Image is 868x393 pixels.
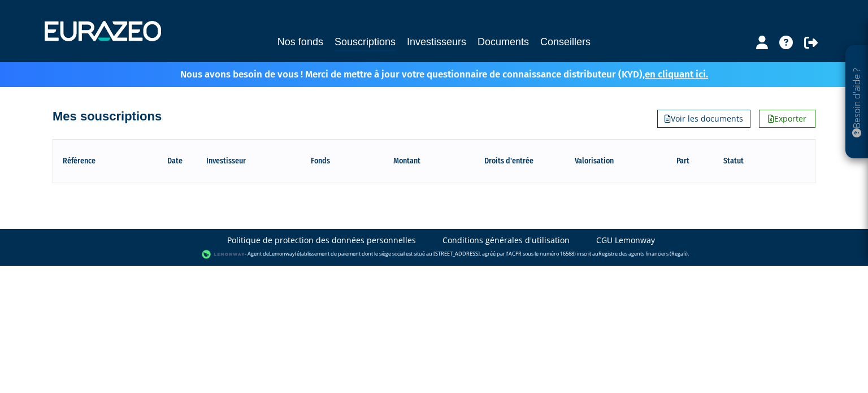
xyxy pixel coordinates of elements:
[450,152,575,171] th: Droits d'entrée
[202,249,245,260] img: logo-lemonway.png
[277,34,323,50] a: Nos fonds
[676,152,722,171] th: Part
[442,235,570,246] a: Conditions générales d'utilisation
[371,152,450,171] th: Montant
[147,65,708,81] p: Nous avons besoin de vous ! Merci de mettre à jour votre questionnaire de connaissance distribute...
[478,34,529,50] a: Documents
[11,249,857,260] div: - Agent de (établissement de paiement dont le siège social est situé au [STREET_ADDRESS], agréé p...
[759,110,815,128] a: Exporter
[850,51,863,153] p: Besoin d'aide ?
[205,152,310,171] th: Investisseur
[598,251,688,258] a: Registre des agents financiers (Regafi)
[45,21,161,41] img: 1732889491-logotype_eurazeo_blanc_rvb.png
[53,110,162,123] h4: Mes souscriptions
[62,152,152,171] th: Référence
[310,152,371,171] th: Fonds
[575,152,676,171] th: Valorisation
[152,152,205,171] th: Date
[227,235,416,246] a: Politique de protection des données personnelles
[596,235,655,246] a: CGU Lemonway
[722,152,786,171] th: Statut
[269,251,295,258] a: Lemonway
[407,34,466,50] a: Investisseurs
[540,34,591,50] a: Conseillers
[657,110,750,128] a: Voir les documents
[335,34,396,51] a: Souscriptions
[645,68,708,80] a: en cliquant ici.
